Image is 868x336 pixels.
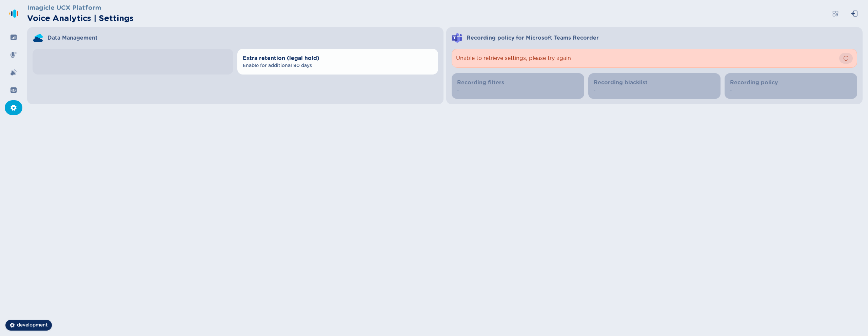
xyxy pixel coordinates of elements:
h2: Voice Analytics | Settings [27,12,134,24]
span: - [457,87,579,93]
div: Settings [5,100,22,115]
span: - [730,87,852,93]
span: development [17,322,48,329]
button: Recording blacklist- [588,73,721,99]
button: development [5,320,52,331]
button: Extra retention (legal hold)Enable for additional 90 days [237,49,438,75]
div: Dashboard [5,30,22,45]
svg: alarm-filled [10,69,17,76]
span: Recording filters [457,79,579,87]
span: Unable to retrieve settings, please try again [456,54,839,62]
button: Recording filters- [452,73,584,99]
span: Extra retention (legal hold) [243,54,433,62]
svg: mic-fill [10,51,17,58]
span: Data Management [47,34,98,42]
div: Alarms [5,65,22,80]
div: Groups [5,83,22,98]
div: Recordings [5,47,22,62]
svg: groups-filled [10,87,17,93]
svg: box-arrow-left [851,10,858,17]
h3: Imagicle UCX Platform [27,3,134,12]
span: - [594,87,715,93]
span: Recording blacklist [594,79,715,87]
button: Recording policy- [725,73,857,99]
span: Recording policy [730,79,852,87]
span: Recording policy for Microsoft Teams Recorder [467,34,599,42]
span: Enable for additional 90 days [243,62,433,69]
svg: dashboard-filled [10,34,17,41]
